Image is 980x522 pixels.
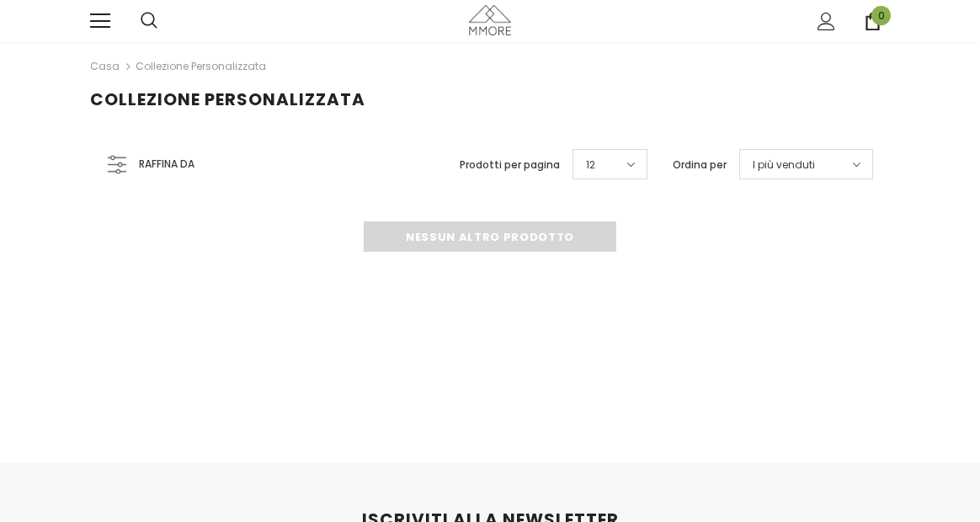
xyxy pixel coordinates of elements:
span: Collezione personalizzata [90,88,365,111]
img: Casi MMORE [469,5,511,35]
a: Collezione personalizzata [136,59,266,73]
span: 12 [586,157,595,173]
a: Casa [90,56,120,77]
span: 0 [871,6,891,25]
label: Ordina per [673,157,727,173]
label: Prodotti per pagina [460,157,560,173]
span: Raffina da [139,155,194,173]
span: I più venduti [753,157,815,173]
a: 0 [864,13,881,30]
